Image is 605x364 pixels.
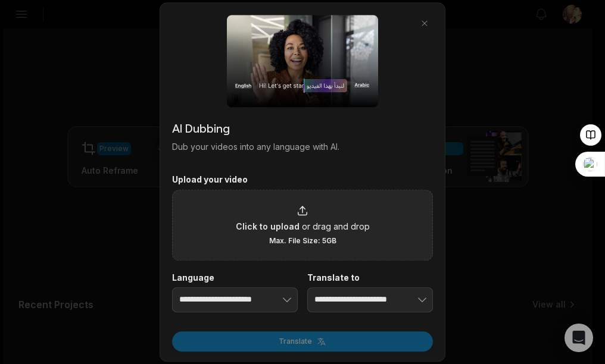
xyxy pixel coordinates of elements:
h2: AI Dubbing [172,119,433,137]
span: or drag and drop [302,220,370,233]
label: Language [172,272,298,283]
span: Max. File Size: 5GB [269,236,336,246]
p: Dub your videos into any language with AI. [172,140,433,153]
label: Translate to [307,272,433,283]
span: Click to upload [236,220,300,233]
label: Upload your video [172,174,433,185]
img: dubbing_dialog.png [227,15,378,107]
